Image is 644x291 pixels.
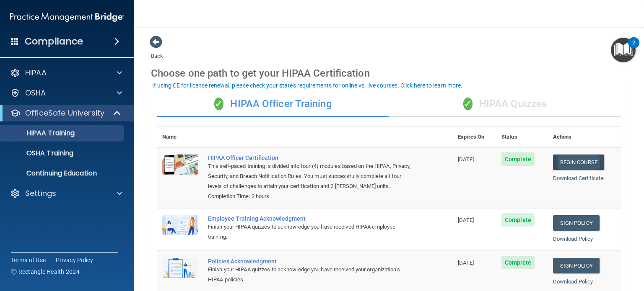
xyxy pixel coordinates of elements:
[453,127,496,147] th: Expires On
[458,217,474,223] span: [DATE]
[496,127,548,147] th: Status
[157,127,203,147] th: Name
[157,92,389,117] div: HIPAA Officer Training
[10,68,122,78] a: HIPAA
[151,43,163,59] a: Back
[501,152,535,166] span: Complete
[152,82,462,88] div: If using CE for license renewal, please check your state's requirements for online vs. live cours...
[501,213,535,227] span: Complete
[208,222,411,242] div: Finish your HIPAA quizzes to acknowledge you have received HIPAA employee training.
[11,268,80,276] span: Ⓒ Rectangle Health 2024
[458,156,474,162] span: [DATE]
[208,155,411,161] a: HIPAA Officer Certification
[208,161,411,191] div: This self-paced training is divided into four (4) modules based on the HIPAA, Privacy, Security, ...
[602,233,634,265] iframe: Drift Widget Chat Controller
[10,108,122,118] a: OfficeSafe University
[553,258,600,273] a: Sign Policy
[56,256,93,264] a: Privacy Policy
[25,68,47,78] p: HIPAA
[151,81,464,90] button: If using CE for license renewal, please check your state's requirements for online vs. live cours...
[25,36,83,47] h4: Compliance
[25,88,46,98] p: OSHA
[11,256,46,264] a: Terms of Use
[553,175,604,181] a: Download Certificate
[389,92,621,117] div: HIPAA Quizzes
[10,188,122,198] a: Settings
[214,98,223,110] span: ✓
[553,215,600,231] a: Sign Policy
[10,9,124,26] img: PMB logo
[611,38,636,62] button: Open Resource Center, 2 new notifications
[10,88,122,98] a: OSHA
[5,149,73,157] p: OSHA Training
[501,256,535,269] span: Complete
[208,191,411,201] div: Completion Time: 2 hours
[553,236,593,242] a: Download Policy
[208,258,411,265] div: Policies Acknowledgment
[208,215,411,222] div: Employee Training Acknowledgment
[151,61,627,85] div: Choose one path to get your HIPAA Certification
[458,260,474,266] span: [DATE]
[632,43,635,54] div: 2
[548,127,621,147] th: Actions
[5,169,120,178] p: Continuing Education
[553,155,604,170] a: Begin Course
[208,265,411,285] div: Finish your HIPAA quizzes to acknowledge you have received your organization’s HIPAA policies.
[25,108,104,118] p: OfficeSafe University
[463,98,473,110] span: ✓
[553,278,593,285] a: Download Policy
[25,188,56,198] p: Settings
[5,129,75,137] p: HIPAA Training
